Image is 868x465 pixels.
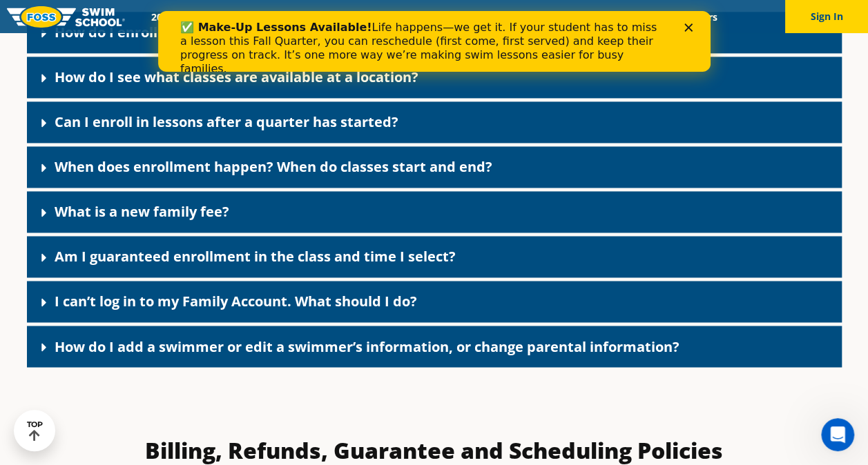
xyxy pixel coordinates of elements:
a: Swim Path® Program [284,10,405,23]
div: TOP [27,420,43,442]
a: 2025 Calendar [139,10,226,23]
a: Am I guaranteed enrollment in the class and time I select? [55,247,456,266]
a: What is a new family fee? [55,202,229,221]
a: Blog [628,10,671,23]
a: Schools [226,10,284,23]
div: Life happens—we get it. If your student has to miss a lesson this Fall Quarter, you can reschedul... [22,10,508,65]
a: About FOSS [405,10,482,23]
h3: Billing, Refunds, Guarantee and Scheduling Policies [108,436,760,464]
iframe: Intercom live chat banner [158,11,711,72]
a: How do I add a swimmer or edit a swimmer’s information, or change parental information? [55,337,679,355]
a: How do I see what classes are available at a location? [55,68,418,86]
b: ✅ Make-Up Lessons Available! [22,10,213,23]
div: Am I guaranteed enrollment in the class and time I select? [27,236,842,277]
img: FOSS Swim School Logo [7,6,125,28]
iframe: Intercom live chat [821,418,854,451]
div: When does enrollment happen? When do classes start and end? [27,146,842,188]
div: I can’t log in to my Family Account. What should I do? [27,281,842,322]
div: What is a new family fee? [27,191,842,232]
div: Can I enroll in lessons after a quarter has started? [27,101,842,143]
div: How do I see what classes are available at a location? [27,57,842,98]
a: Careers [671,10,729,23]
a: When does enrollment happen? When do classes start and end? [55,157,492,176]
a: I can’t log in to my Family Account. What should I do? [55,292,417,310]
div: How do I add a swimmer or edit a swimmer’s information, or change parental information? [27,326,842,367]
a: Swim Like [PERSON_NAME] [482,10,628,23]
a: Can I enroll in lessons after a quarter has started? [55,112,398,131]
div: Close [526,12,540,21]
